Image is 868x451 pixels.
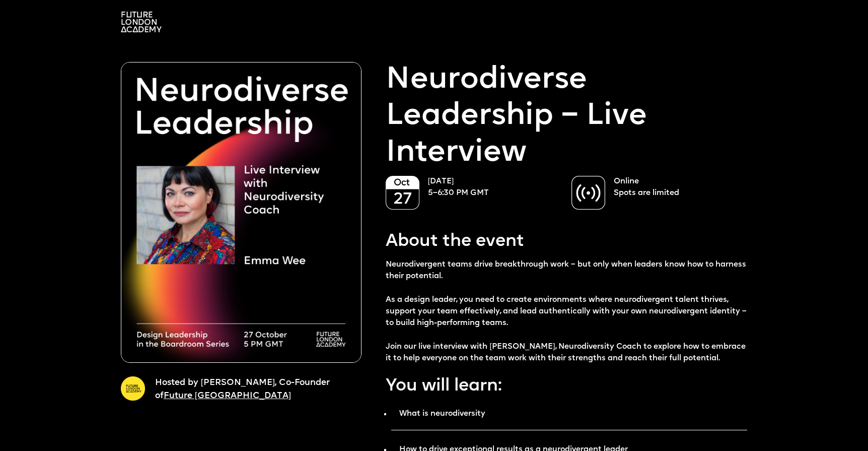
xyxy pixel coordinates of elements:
[399,410,485,418] strong: What is neurodiversity
[428,176,561,200] p: [DATE] 5–6:30 PM GMT
[386,62,747,171] p: Neurodiverse Leadership – Live Interview
[386,374,747,399] p: You will learn:
[164,392,291,400] a: Future [GEOGRAPHIC_DATA]
[121,376,145,401] img: A yellow circle with Future London Academy logo
[155,376,341,403] p: Hosted by [PERSON_NAME], Co-Founder of
[121,12,162,32] img: A logo saying in 3 lines: Future London Academy
[386,259,747,365] p: Neurodivergent teams drive breakthrough work – but only when leaders know how to harness their po...
[614,176,747,200] p: Online Spots are limited
[386,230,747,254] p: About the event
